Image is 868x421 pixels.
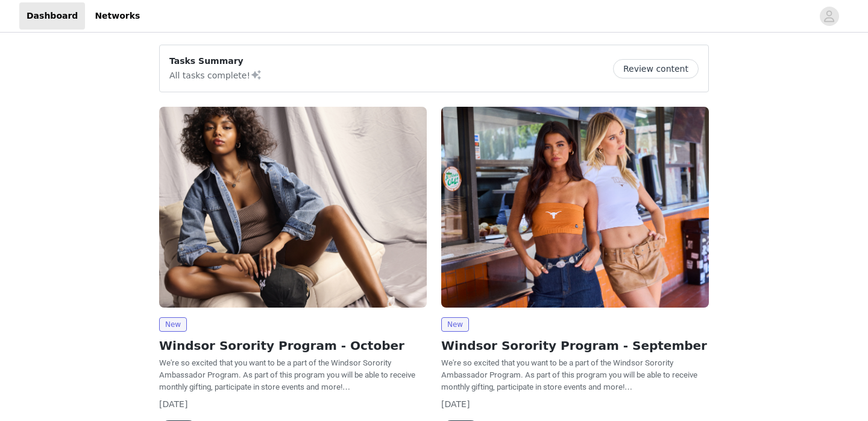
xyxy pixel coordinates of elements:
[169,55,262,68] p: Tasks Summary
[441,358,697,391] span: We're so excited that you want to be a part of the Windsor Sorority Ambassador Program. As part o...
[159,317,187,332] span: New
[19,2,85,30] a: Dashboard
[441,107,709,308] img: Windsor
[441,317,469,332] span: New
[159,107,427,308] img: Windsor
[613,59,699,78] button: Review content
[441,399,470,409] span: [DATE]
[159,358,415,391] span: We're so excited that you want to be a part of the Windsor Sorority Ambassador Program. As part o...
[823,7,835,26] div: avatar
[159,337,427,355] h2: Windsor Sorority Program - October
[159,399,187,409] span: [DATE]
[441,337,709,355] h2: Windsor Sorority Program - September
[87,2,147,30] a: Networks
[169,68,262,82] p: All tasks complete!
